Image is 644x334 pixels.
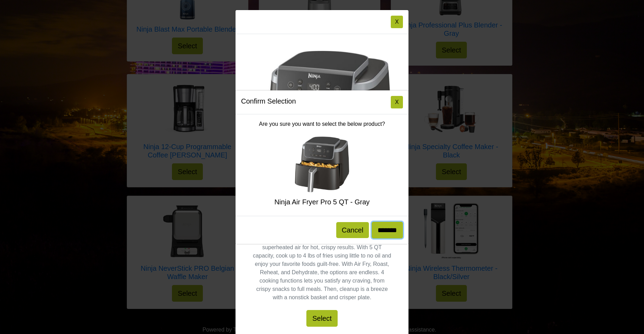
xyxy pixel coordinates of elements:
[241,198,403,206] h5: Ninja Air Fryer Pro 5 QT - Gray
[236,114,408,216] div: Are you sure you want to select the below product?
[294,137,350,192] img: Ninja Air Fryer Pro 5 QT - Gray
[241,96,296,106] h5: Confirm Selection
[336,222,369,238] button: Cancel
[391,96,403,108] button: Close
